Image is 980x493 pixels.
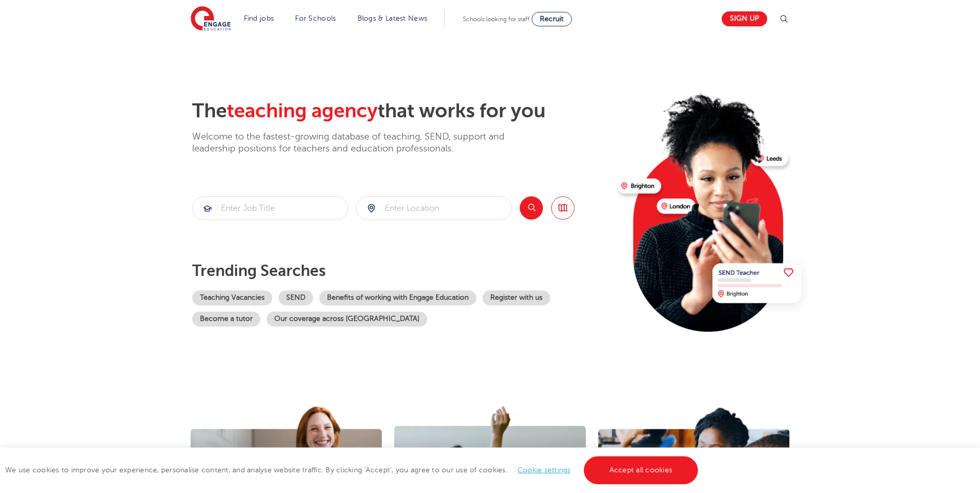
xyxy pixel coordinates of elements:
[192,312,260,327] a: Become a tutor
[295,14,336,22] a: For Schools
[584,456,698,484] a: Accept all cookies
[463,16,530,23] span: Schools looking for staff
[5,466,701,474] span: We use cookies to improve your experience, personalise content, and analyse website traffic. By c...
[191,6,231,32] img: Engage Education
[722,11,767,26] a: Sign up
[192,290,272,305] a: Teaching Vacancies
[278,290,313,305] a: SEND
[483,290,550,305] a: Register with us
[532,12,572,26] a: Recruit
[540,15,564,23] span: Recruit
[356,197,511,220] input: Submit
[244,14,274,22] a: Find jobs
[192,99,609,123] h2: The that works for you
[192,196,348,220] div: Submit
[193,197,348,220] input: Submit
[192,131,533,155] p: Welcome to the fastest-growing database of teaching, SEND, support and leadership positions for t...
[520,196,543,220] button: Search
[227,100,378,122] span: teaching agency
[356,196,512,220] div: Submit
[192,261,609,280] p: Trending searches
[267,312,427,327] a: Our coverage across [GEOGRAPHIC_DATA]
[319,290,476,305] a: Benefits of working with Engage Education
[518,466,571,474] a: Cookie settings
[357,14,428,22] a: Blogs & Latest News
